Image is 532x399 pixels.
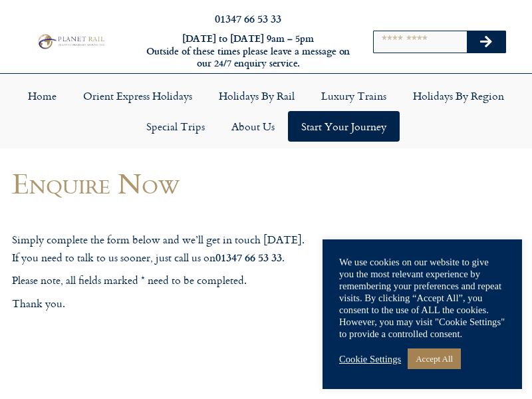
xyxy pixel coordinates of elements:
a: Accept All [408,348,461,369]
button: Search [467,31,505,53]
h6: [DATE] to [DATE] 9am – 5pm Outside of these times please leave a message on our 24/7 enquiry serv... [145,33,351,70]
p: Thank you. [12,295,347,313]
p: Please note, all fields marked * need to be completed. [12,272,347,289]
a: About Us [218,111,288,142]
a: Cookie Settings [339,353,401,365]
h1: Enquire Now [12,168,347,199]
a: Holidays by Rail [205,80,308,111]
a: Home [15,80,70,111]
a: Start your Journey [288,111,400,142]
img: Planet Rail Train Holidays Logo [35,33,106,50]
a: Holidays by Region [400,80,517,111]
p: Simply complete the form below and we’ll get in touch [DATE]. If you need to talk to us sooner, j... [12,231,347,266]
nav: Menu [7,80,525,142]
a: Orient Express Holidays [70,80,205,111]
a: 01347 66 53 33 [215,11,281,26]
div: We use cookies on our website to give you the most relevant experience by remembering your prefer... [339,256,505,340]
a: Luxury Trains [308,80,400,111]
strong: 01347 66 53 33 [215,249,282,265]
a: Special Trips [133,111,218,142]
